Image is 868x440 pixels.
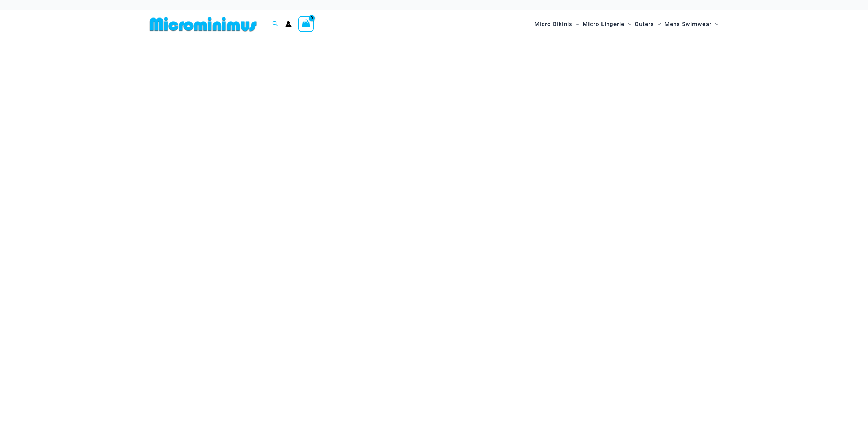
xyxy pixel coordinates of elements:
a: Micro BikinisMenu ToggleMenu Toggle [533,14,581,35]
span: Menu Toggle [712,15,718,33]
span: Mens Swimwear [664,15,712,33]
a: OutersMenu ToggleMenu Toggle [633,14,663,35]
a: View Shopping Cart, empty [298,16,314,32]
span: Menu Toggle [654,15,661,33]
a: Mens SwimwearMenu ToggleMenu Toggle [663,14,720,35]
span: Micro Bikinis [534,15,572,33]
img: MM SHOP LOGO FLAT [147,16,259,32]
span: Menu Toggle [624,15,631,33]
span: Menu Toggle [572,15,579,33]
nav: Site Navigation [532,13,722,36]
span: Micro Lingerie [583,15,624,33]
a: Micro LingerieMenu ToggleMenu Toggle [581,14,633,35]
a: Search icon link [272,20,278,28]
a: Account icon link [285,21,292,27]
span: Outers [635,15,654,33]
